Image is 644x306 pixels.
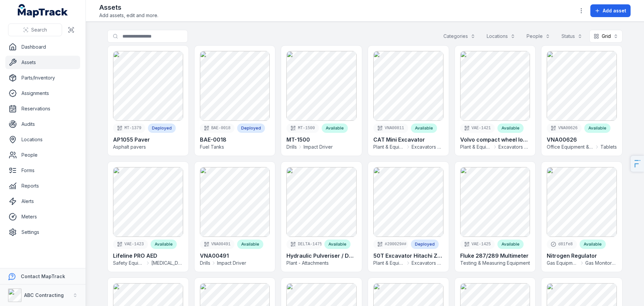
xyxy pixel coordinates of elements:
[8,23,62,36] button: Search
[5,40,80,54] a: Dashboard
[21,273,65,279] strong: Contact MapTrack
[603,7,626,14] span: Add asset
[590,4,631,17] button: Add asset
[5,117,80,131] a: Audits
[5,164,80,177] a: Forms
[522,30,554,43] button: People
[5,102,80,115] a: Reservations
[5,148,80,162] a: People
[5,87,80,100] a: Assignments
[99,3,158,12] h2: Assets
[5,195,80,208] a: Alerts
[589,30,623,43] button: Grid
[557,30,587,43] button: Status
[5,210,80,223] a: Meters
[5,225,80,239] a: Settings
[18,4,68,17] a: MapTrack
[5,71,80,85] a: Parts/Inventory
[5,56,80,69] a: Assets
[5,179,80,193] a: Reports
[5,133,80,146] a: Locations
[99,12,158,19] span: Add assets, edit and more.
[24,292,64,298] strong: ABC Contracting
[31,27,47,33] span: Search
